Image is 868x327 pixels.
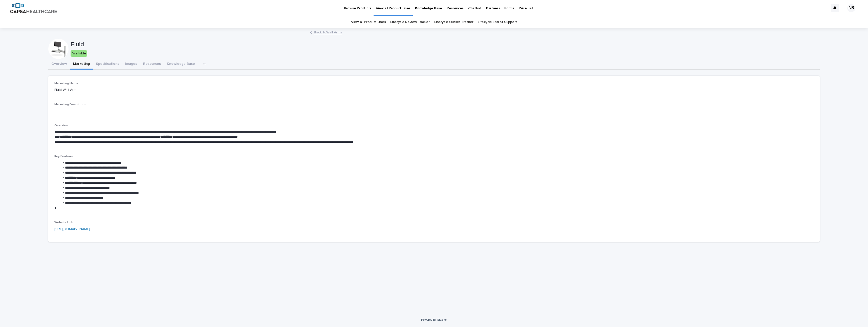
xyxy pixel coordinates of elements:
[54,82,78,85] span: Marketing Name
[54,103,86,106] span: Marketing Description
[54,87,814,93] p: Fluid Wall Arm
[54,124,68,127] span: Overview
[140,59,164,70] button: Resources
[434,16,473,28] a: Lifecycle Sunset Tracker
[314,29,342,35] a: Back toWall Arms
[70,59,93,70] button: Marketing
[351,16,386,28] a: View all Product Lines
[10,3,57,13] img: B5p4sRfuTuC72oLToeu7
[54,155,74,158] span: Key Features
[164,59,198,70] button: Knowledge Base
[54,227,90,231] a: [URL][DOMAIN_NAME]
[71,50,87,57] div: Available
[71,41,818,48] p: Fluid
[48,59,70,70] button: Overview
[421,318,447,321] a: Powered By Stacker
[847,4,855,12] div: NB
[478,16,517,28] a: Lifecycle End of Support
[390,16,430,28] a: Lifecycle Review Tracker
[122,59,140,70] button: Images
[93,59,122,70] button: Specifications
[54,108,814,114] p: -
[54,221,73,224] span: Website Link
